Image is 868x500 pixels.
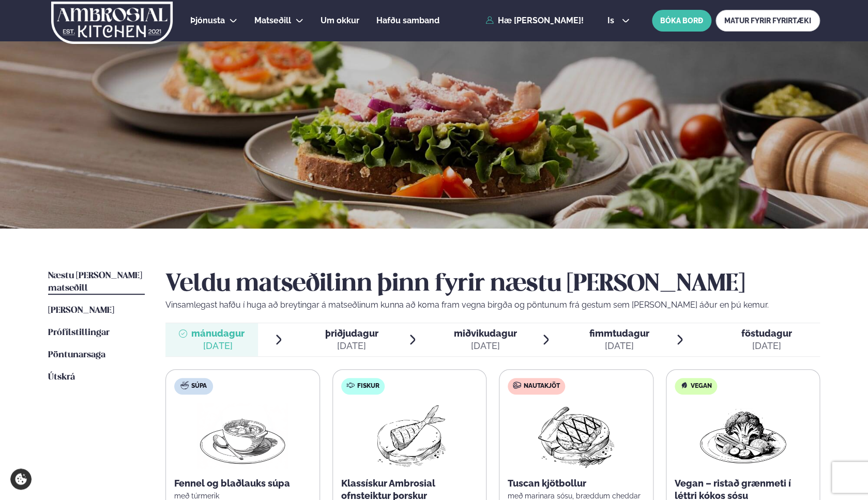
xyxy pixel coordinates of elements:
img: Beef-Meat.png [530,403,622,469]
img: fish.svg [346,381,355,389]
a: MATUR FYRIR FYRIRTÆKI [715,10,820,32]
a: Um okkur [321,14,359,27]
span: is [607,17,617,25]
span: [PERSON_NAME] [48,306,114,315]
p: Tuscan kjötbollur [508,477,645,490]
a: Pöntunarsaga [48,349,105,361]
span: Hafðu samband [376,16,439,25]
a: Útskrá [48,371,75,384]
a: Hafðu samband [376,14,439,27]
span: fimmtudagur [589,328,649,339]
img: Vegan.svg [680,381,688,389]
span: Súpa [191,382,207,390]
div: [DATE] [589,340,649,352]
p: með túrmerik [174,492,311,500]
h2: Veldu matseðilinn þinn fyrir næstu [PERSON_NAME] [165,270,820,299]
span: Þjónusta [190,16,225,25]
span: þriðjudagur [325,328,378,339]
span: Matseðill [254,16,291,25]
img: soup.svg [180,381,189,389]
img: Soup.png [197,403,288,469]
a: [PERSON_NAME] [48,305,114,317]
div: [DATE] [191,340,245,352]
p: Vinsamlegast hafðu í huga að breytingar á matseðlinum kunna að koma fram vegna birgða og pöntunum... [165,299,820,311]
a: Þjónusta [190,14,225,27]
div: [DATE] [325,340,378,352]
span: Fiskur [357,382,379,390]
button: BÓKA BORÐ [652,10,711,32]
a: Næstu [PERSON_NAME] matseðill [48,270,145,295]
span: Um okkur [321,16,359,25]
span: Pöntunarsaga [48,351,105,359]
span: miðvikudagur [454,328,517,339]
div: [DATE] [741,340,792,352]
p: Fennel og blaðlauks súpa [174,477,311,490]
a: Hæ [PERSON_NAME]! [485,16,584,25]
span: Prófílstillingar [48,328,110,337]
span: Næstu [PERSON_NAME] matseðill [48,271,142,293]
div: [DATE] [454,340,517,352]
a: Matseðill [254,14,291,27]
img: Vegan.png [697,403,788,469]
span: mánudagur [191,328,245,339]
img: Fish.png [363,403,455,469]
span: Nautakjöt [524,382,560,390]
a: Cookie settings [10,468,32,490]
span: Útskrá [48,373,75,382]
button: is [599,17,638,25]
span: föstudagur [741,328,792,339]
a: Prófílstillingar [48,327,110,339]
img: logo [50,2,174,44]
span: Vegan [691,382,712,390]
img: beef.svg [513,381,521,389]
